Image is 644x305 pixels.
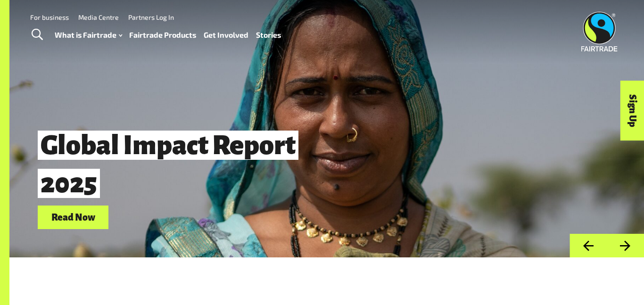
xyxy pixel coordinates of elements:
[38,206,108,230] a: Read Now
[204,28,248,42] a: Get Involved
[55,28,122,42] a: What is Fairtrade
[25,23,49,47] a: Toggle Search
[581,12,618,51] img: Fairtrade Australia New Zealand logo
[607,234,644,258] button: Next
[78,13,119,21] a: Media Centre
[256,28,281,42] a: Stories
[129,28,196,42] a: Fairtrade Products
[570,234,607,258] button: Previous
[38,131,298,198] span: Global Impact Report 2025
[30,13,69,21] a: For business
[128,13,174,21] a: Partners Log In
